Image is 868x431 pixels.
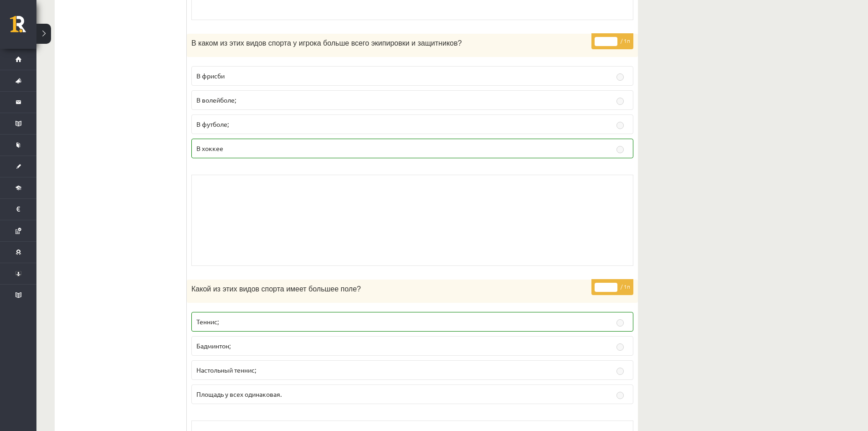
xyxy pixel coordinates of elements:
font: Бадминтон; [196,342,231,350]
font: В футболе; [196,120,229,128]
font: Площадь у всех одинаковая. [196,390,282,398]
font: / 1п [621,283,630,290]
font: Какой из этих видов спорта имеет большее поле? [191,285,361,293]
font: В волейболе; [196,96,236,104]
input: В футболе; [616,122,624,129]
font: В хоккее [196,144,223,152]
font: В каком из этих видов спорта у игрока больше всего экипировки и защитников? [191,39,462,47]
input: Настольный теннис; [616,368,624,375]
font: В фрисби [196,72,225,80]
input: Теннис; [616,319,624,327]
input: Бадминтон; [616,343,624,351]
a: Рижская 1-я средняя школа заочного обучения [10,16,36,39]
font: / 1п [621,37,630,44]
font: Настольный теннис; [196,366,256,374]
input: В хоккее [616,146,624,153]
input: В фрисби [616,73,624,81]
input: В волейболе; [616,98,624,105]
input: Площадь у всех одинаковая. [616,392,624,399]
font: Теннис; [196,317,219,326]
